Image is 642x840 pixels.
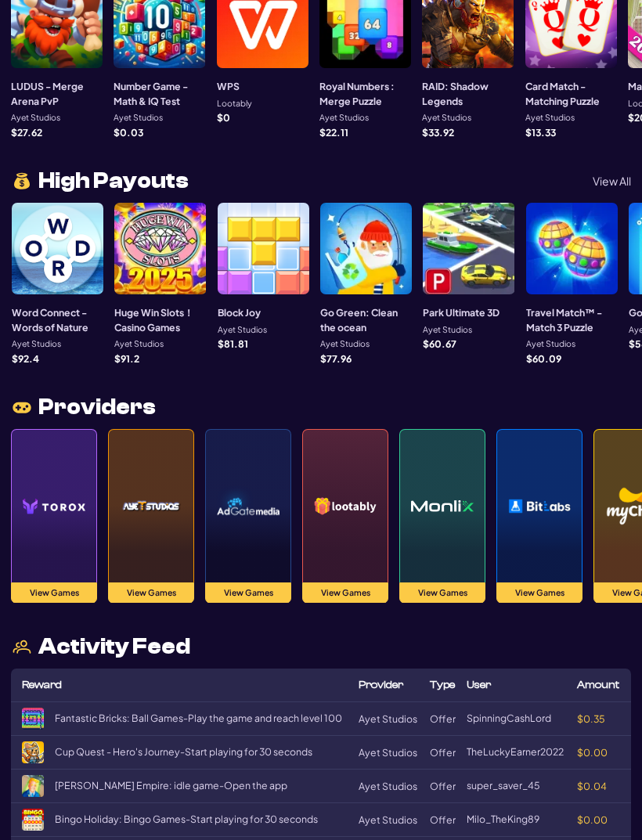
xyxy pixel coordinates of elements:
[108,582,194,604] button: View Games
[114,79,205,108] h3: Number Game - Math & IQ Test
[22,809,44,831] img: Bingo Holiday: Bingo Games
[217,451,280,561] img: adGgateProvider
[422,128,454,137] p: $ 33.92
[114,114,163,122] p: Ayet Studios
[467,747,564,758] span: TheLuckyEarner2022
[525,128,556,137] p: $ 13.33
[314,451,377,561] img: lootablyProvider
[11,170,33,193] img: money
[11,396,33,419] img: joystic
[11,636,33,658] img: users
[302,582,388,604] button: View Games
[12,305,103,334] h3: Word Connect - Words of Nature
[496,582,582,604] button: View Games
[572,702,631,736] td: $0.35
[467,713,551,724] span: SpinningCashLord
[526,340,575,348] p: Ayet Studios
[22,680,62,690] span: Reward
[424,736,462,770] td: Offer
[217,99,252,108] p: Lootably
[22,775,44,797] img: Trump's Empire: idle game
[423,339,456,348] p: $ 60.67
[359,680,403,690] span: Provider
[525,79,617,108] h3: Card Match - Matching Puzzle
[217,113,230,122] p: $ 0
[218,326,267,334] p: Ayet Studios
[424,702,462,736] td: Offer
[577,680,619,690] span: Amount
[422,79,514,108] h3: RAID: Shadow Legends
[114,305,206,334] h3: Huge Win Slots！Casino Games
[572,736,631,770] td: $0.00
[12,340,61,348] p: Ayet Studios
[423,305,500,319] h3: Park Ultimate 3D
[526,305,618,334] h3: Travel Match™ - Match 3 Puzzle
[467,680,491,690] span: User
[572,803,631,837] td: $0.00
[320,340,370,348] p: Ayet Studios
[593,175,631,186] p: View All
[55,781,287,791] span: [PERSON_NAME] Empire: idle game - Open the app
[423,326,472,334] p: Ayet Studios
[55,814,318,825] span: Bingo Holiday: Bingo Games - Start playing for 30 seconds
[424,803,462,837] td: Offer
[11,79,103,108] h3: LUDUS - Merge Arena PvP
[55,747,312,758] span: Cup Quest - Hero's Journey - Start playing for 30 seconds
[120,451,182,561] img: ayetProvider
[526,353,561,362] p: $ 60.09
[353,770,424,803] td: Ayet Studios
[572,770,631,803] td: $0.04
[23,451,85,561] img: toroxProvider
[22,741,44,763] img: Cup Quest - Hero's Journey
[399,582,485,604] button: View Games
[114,128,143,137] p: $ 0.03
[11,114,60,122] p: Ayet Studios
[353,702,424,736] td: Ayet Studios
[218,339,248,348] p: $ 81.81
[55,713,342,724] span: Fantastic Bricks: Ball Games - Play the game and reach level 100
[319,79,411,108] h3: Royal Numbers : Merge Puzzle
[38,396,156,418] span: Providers
[320,305,412,334] h3: Go Green: Clean the ocean
[38,636,190,658] span: Activity Feed
[114,353,139,362] p: $ 91.2
[508,451,571,561] img: bitlabsProvider
[38,170,189,192] span: High Payouts
[467,814,539,825] span: Milo_TheKing89
[11,128,42,137] p: $ 27.62
[11,582,97,604] button: View Games
[411,451,474,561] img: monlixProvider
[114,340,164,348] p: Ayet Studios
[218,305,261,319] h3: Block Joy
[319,114,369,122] p: Ayet Studios
[430,680,455,690] span: Type
[467,781,540,791] span: super_saver_45
[424,770,462,803] td: Offer
[320,353,352,362] p: $ 77.96
[22,708,44,730] img: Fantastic Bricks: Ball Games
[353,803,424,837] td: Ayet Studios
[525,114,575,122] p: Ayet Studios
[422,114,471,122] p: Ayet Studios
[205,582,291,604] button: View Games
[12,353,39,362] p: $ 92.4
[319,128,348,137] p: $ 22.11
[217,79,240,93] h3: WPS
[353,736,424,770] td: Ayet Studios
